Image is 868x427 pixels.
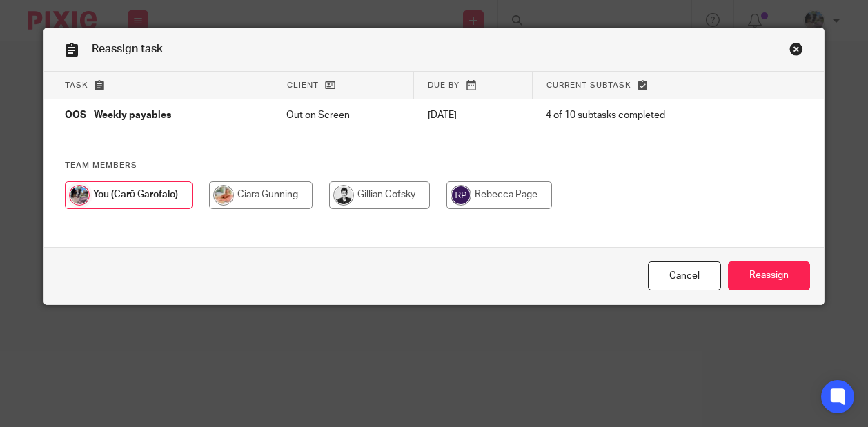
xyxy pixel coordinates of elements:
[532,99,760,132] td: 4 of 10 subtasks completed
[546,81,631,89] span: Current subtask
[286,108,400,122] p: Out on Screen
[428,108,519,122] p: [DATE]
[648,261,721,291] a: Close this dialog window
[65,160,803,171] h4: Team members
[287,81,319,89] span: Client
[428,81,460,89] span: Due by
[789,42,803,61] a: Close this dialog window
[92,43,163,54] span: Reassign task
[728,261,810,291] input: Reassign
[65,111,171,121] span: OOS - Weekly payables
[65,81,88,89] span: Task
